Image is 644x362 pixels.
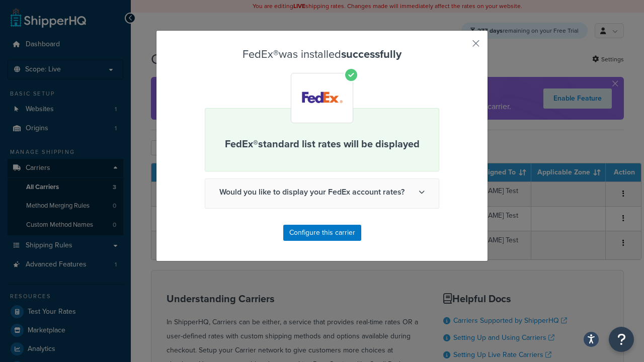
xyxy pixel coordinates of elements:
button: Open Resource Center [609,327,634,352]
span: Would you like to display your FedEx account rates? [205,179,439,205]
img: FedEx® [293,75,351,121]
h3: FedEx® was installed [205,48,439,60]
strong: successfully [341,46,401,62]
button: Configure this carrier [283,225,361,241]
div: FedEx® standard list rates will be displayed [205,108,439,171]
